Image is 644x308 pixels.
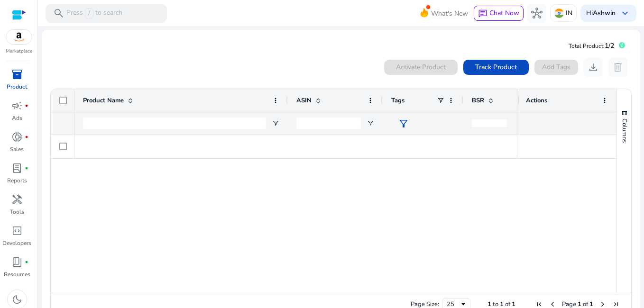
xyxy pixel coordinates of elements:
[391,96,405,105] span: Tags
[25,260,28,264] span: fiber_manual_record
[11,163,23,174] span: lab_profile
[7,176,27,185] p: Reports
[296,96,312,105] span: ASIN
[11,294,23,305] span: dark_mode
[4,270,30,279] p: Resources
[66,8,122,18] p: Press to search
[586,10,616,17] p: Hi
[53,8,64,19] span: search
[612,300,620,308] div: Last Page
[535,300,543,308] div: First Page
[398,118,409,129] span: filter_alt
[605,41,614,50] span: 1/2
[12,114,22,122] p: Ads
[11,131,23,143] span: donut_small
[7,82,27,91] p: Product
[474,6,524,21] button: chatChat Now
[489,9,519,18] span: Chat Now
[11,225,23,236] span: code_blocks
[431,5,468,22] span: What's New
[296,118,361,129] input: ASIN Filter Input
[478,9,488,18] span: chat
[554,9,564,18] img: in.svg
[593,9,616,18] b: Ashwin
[25,104,28,108] span: fiber_manual_record
[620,118,629,143] span: Columns
[475,62,517,72] span: Track Product
[526,96,547,105] span: Actions
[83,96,124,105] span: Product Name
[472,96,484,105] span: BSR
[367,119,374,127] button: Open Filter Menu
[25,166,28,170] span: fiber_manual_record
[531,8,543,19] span: hub
[2,239,31,247] p: Developers
[85,8,93,18] span: /
[83,118,266,129] input: Product Name Filter Input
[6,30,32,44] img: amazon.svg
[566,5,572,21] p: IN
[11,69,23,80] span: inventory_2
[619,8,631,19] span: keyboard_arrow_down
[527,4,546,23] button: hub
[10,208,24,216] p: Tools
[584,58,603,77] button: download
[11,194,23,205] span: handyman
[463,60,529,75] button: Track Product
[549,300,556,308] div: Previous Page
[11,256,23,268] span: book_4
[6,48,32,55] p: Marketplace
[25,135,28,139] span: fiber_manual_record
[10,145,24,154] p: Sales
[272,119,279,127] button: Open Filter Menu
[588,62,599,73] span: download
[11,100,23,111] span: campaign
[599,300,607,308] div: Next Page
[569,42,605,50] span: Total Product:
